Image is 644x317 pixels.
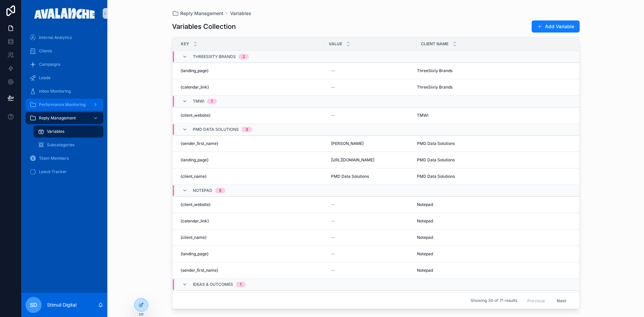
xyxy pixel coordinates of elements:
span: ThreeSixty Brands [193,54,236,59]
span: Reply Management [39,115,76,121]
a: Subcategories [34,139,103,151]
a: ThreeSixty Brands [417,68,571,73]
h1: Variables Collection [172,22,236,31]
span: Leave Tracker [39,169,67,174]
a: Notepad [417,268,571,273]
span: Leads [39,75,50,81]
a: Variables [34,125,103,138]
a: Leads [25,72,103,84]
span: Showing 30 of 71 results [471,298,517,304]
a: -- [328,110,413,121]
a: Add Variable [532,20,580,33]
span: PMD Data Solutions [417,174,455,179]
a: [PERSON_NAME] [328,138,413,149]
span: {client_name} [180,174,207,179]
span: Performance Monitoring [39,102,86,107]
span: TMWI [417,113,428,118]
a: -- [328,199,413,210]
div: -- [331,235,335,240]
div: 1 [240,282,241,287]
img: App logo [34,8,95,19]
span: Inbox Monitoring [39,89,71,94]
a: ThreeSixty Brands [417,85,571,90]
span: Ideas & Outcomes [193,282,233,287]
span: {landing_page} [180,157,209,163]
a: [URL][DOMAIN_NAME] [328,155,413,165]
span: {client_website} [180,113,211,118]
a: Inbox Monitoring [25,85,103,97]
span: PMD Data Solutions [331,174,369,179]
div: 2 [243,54,245,59]
div: 1 [211,99,213,104]
a: Notepad [417,251,571,257]
a: Notepad [417,202,571,207]
a: Clients [25,45,103,57]
span: ThreeSixty Brands [417,85,452,90]
span: Notepad [417,268,433,273]
a: Team Members [25,152,103,164]
span: {calendar_link} [180,218,209,224]
button: Next [552,296,571,306]
a: Notepad [417,235,571,240]
span: PMD Data Solutions [193,127,239,132]
span: TMWI [193,99,204,104]
a: TMWI [417,113,571,118]
span: {calendar_link} [180,85,209,90]
a: -- [328,249,413,259]
span: [URL][DOMAIN_NAME] [331,157,374,163]
a: Leave Tracker [25,166,103,178]
div: -- [331,218,335,224]
a: {client_website} [180,113,320,118]
span: Notepad [417,202,433,207]
a: Notepad [417,218,571,224]
a: {sender_first_name} [180,141,320,146]
div: scrollable content [21,27,107,187]
span: Key [181,41,189,47]
span: client name [421,41,448,47]
span: {sender_first_name} [180,268,218,273]
span: Internal Analytics [39,35,72,40]
a: {landing_page} [180,68,320,73]
p: Stimuli Digital [47,302,76,308]
span: Value [329,41,342,47]
a: PMD Data Solutions [417,141,571,146]
span: Notepad [193,188,212,193]
span: Campaigns [39,62,60,67]
a: -- [328,216,413,226]
a: PMD Data Solutions [328,171,413,182]
span: Variables [47,129,64,134]
div: -- [331,251,335,257]
a: -- [328,265,413,276]
span: Notepad [417,218,433,224]
a: Performance Monitoring [25,99,103,111]
span: {sender_first_name} [180,141,218,146]
a: Campaigns [25,58,103,70]
div: -- [331,113,335,118]
span: SD [30,301,37,309]
span: Team Members [39,156,69,161]
span: Reply Management [180,10,223,17]
a: -- [328,232,413,243]
a: -- [328,82,413,93]
a: {client_website} [180,202,320,207]
span: Subcategories [47,142,74,148]
a: {client_name} [180,235,320,240]
div: 5 [219,188,221,193]
a: {landing_page} [180,251,320,257]
div: -- [331,202,335,207]
a: PMD Data Solutions [417,174,571,179]
a: {calendar_link} [180,218,320,224]
a: PMD Data Solutions [417,157,571,163]
a: {sender_first_name} [180,268,320,273]
span: {client_website} [180,202,211,207]
a: Variables [230,10,251,17]
div: -- [331,268,335,273]
span: PMD Data Solutions [417,141,455,146]
a: -- [328,65,413,76]
span: Clients [39,48,52,54]
a: {landing_page} [180,157,320,163]
span: Notepad [417,235,433,240]
a: Reply Management [172,10,223,17]
span: [PERSON_NAME] [331,141,364,146]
